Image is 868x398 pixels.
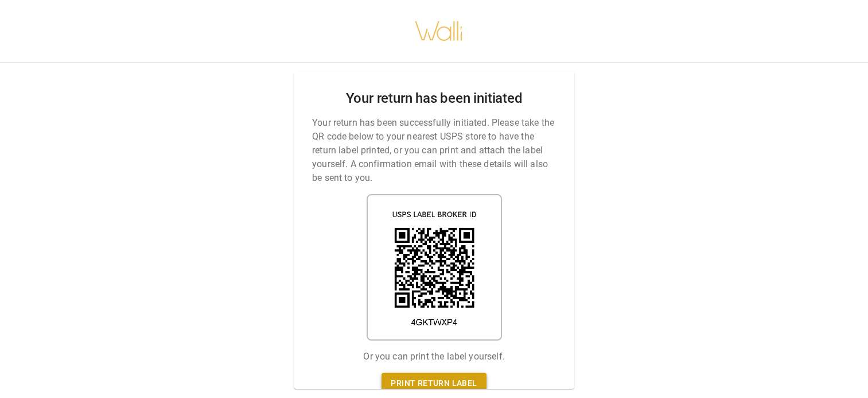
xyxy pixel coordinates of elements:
h2: Your return has been initiated [345,90,522,107]
img: shipping label qr code [367,194,502,341]
img: walli-inc.myshopify.com [414,6,464,56]
a: Print return label [382,373,486,394]
p: Or you can print the label yourself. [363,350,504,364]
p: Your return has been successfully initiated. Please take the QR code below to your nearest USPS s... [312,116,556,185]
